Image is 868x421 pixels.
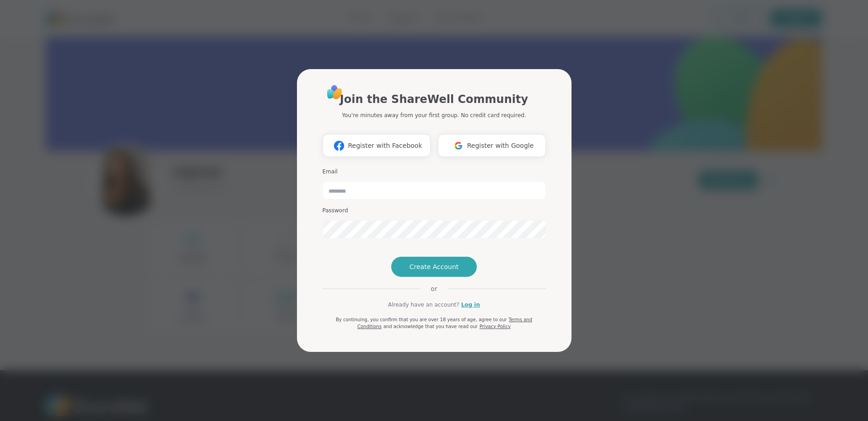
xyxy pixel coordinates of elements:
[467,141,534,151] span: Register with Google
[480,324,511,329] a: Privacy Policy
[388,301,459,309] span: Already have an account?
[450,137,467,154] img: ShareWell Logomark
[357,317,532,329] a: Terms and Conditions
[330,137,348,154] img: ShareWell Logomark
[342,111,526,119] p: You're minutes away from your first group. No credit card required.
[340,91,528,108] h1: Join the ShareWell Community
[323,134,431,157] button: Register with Facebook
[383,324,478,329] span: and acknowledge that you have read our
[348,141,422,151] span: Register with Facebook
[323,207,546,215] h3: Password
[323,168,546,176] h3: Email
[438,134,546,157] button: Register with Google
[391,257,477,277] button: Create Account
[461,301,480,309] a: Log in
[420,284,448,293] span: or
[336,317,507,322] span: By continuing, you confirm that you are over 18 years of age, agree to our
[410,262,459,271] span: Create Account
[324,82,345,103] img: ShareWell Logo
